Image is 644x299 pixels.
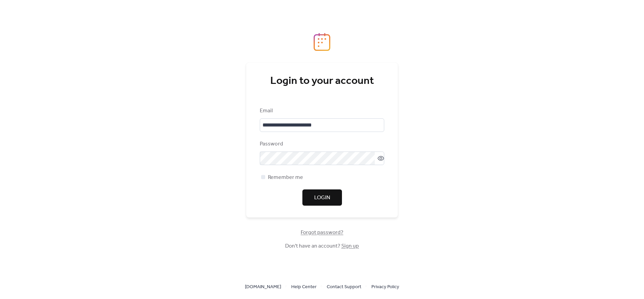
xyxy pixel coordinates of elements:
a: [DOMAIN_NAME] [245,282,281,291]
span: Don't have an account? [285,242,359,250]
a: Help Center [291,282,317,291]
a: Contact Support [327,282,361,291]
button: Login [302,189,342,206]
span: Contact Support [327,283,361,291]
span: Remember me [268,174,303,182]
a: Privacy Policy [371,282,399,291]
div: Password [260,140,383,148]
div: Email [260,107,383,115]
span: [DOMAIN_NAME] [245,283,281,291]
img: logo [314,33,330,51]
a: Sign up [341,241,359,251]
span: Privacy Policy [371,283,399,291]
a: Forgot password? [301,231,343,234]
span: Help Center [291,283,317,291]
span: Login [314,194,330,202]
div: Login to your account [260,74,384,88]
span: Forgot password? [301,229,343,237]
